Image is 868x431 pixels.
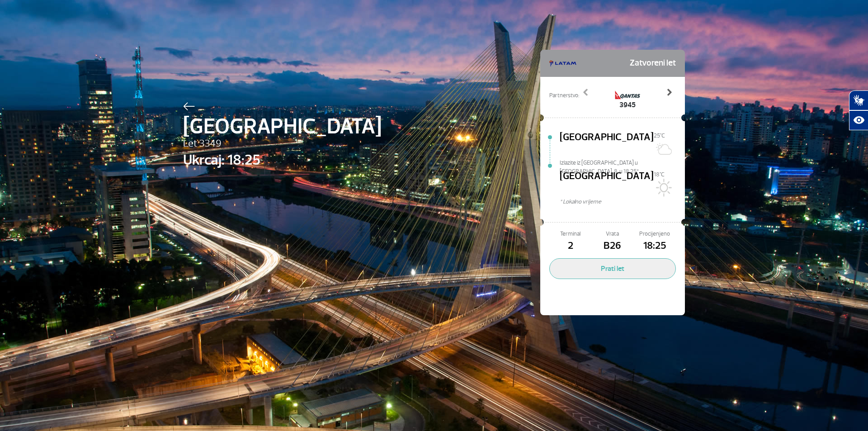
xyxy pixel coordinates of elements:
font: B26 [604,239,621,252]
font: Prati let [601,264,624,273]
font: Izlazite iz [GEOGRAPHIC_DATA] u [GEOGRAPHIC_DATA], 8. u 18:25* [560,159,639,175]
button: Prati let [549,258,676,279]
font: 18:25 [643,239,666,252]
font: 3945 [619,100,636,109]
button: Otvorite prevoditelj znakovnog jezika. [849,90,868,110]
font: 2 [568,239,573,252]
font: * Lokalno vrijeme [560,198,601,205]
font: Procijenjeno [639,230,670,237]
font: [GEOGRAPHIC_DATA] [560,170,654,182]
img: Sunce [654,179,672,197]
font: Vrata [606,230,619,237]
font: 18°C [654,171,665,178]
img: Sunce s nešto oblaka [654,140,672,158]
font: 25°C [654,132,665,139]
font: Ukrcaj: 18:25 [183,151,260,169]
font: [GEOGRAPHIC_DATA] [183,113,382,140]
button: Otvorite pomoćne resurse. [849,110,868,130]
font: Let 3349 [183,137,222,150]
font: Terminal [560,230,580,237]
font: [GEOGRAPHIC_DATA] [560,131,654,143]
font: Zatvoreni let [630,57,676,68]
font: Partnerstvo: [549,92,579,99]
div: Dodatak za pristupačnost Hand Talk. [849,90,868,130]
